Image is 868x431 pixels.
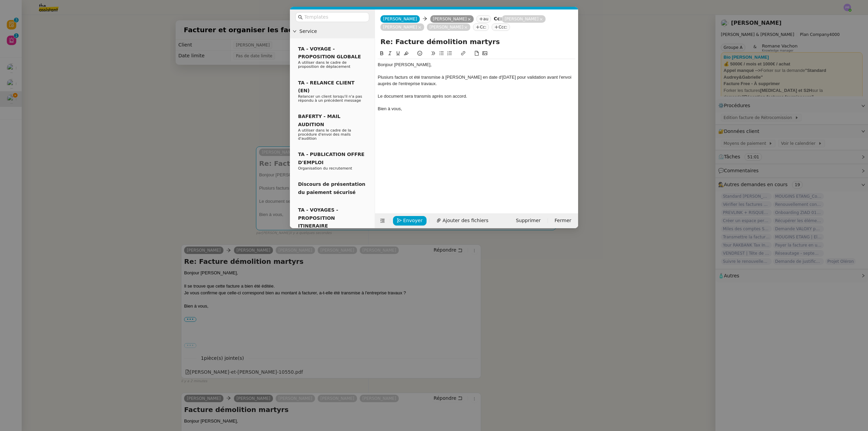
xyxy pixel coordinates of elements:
[298,207,338,229] span: TA - VOYAGES - PROPOSITION ITINERAIRE
[298,80,355,93] span: TA - RELANCE CLIENT (EN)
[551,216,575,226] button: Fermer
[299,27,372,35] span: Service
[378,74,575,87] div: Plusiurs facturs ot été transmise à [PERSON_NAME] en date d'[DATE] pour validation avant l'envoi ...
[476,15,491,23] nz-tag: au
[494,16,502,21] strong: Cc:
[380,23,424,31] nz-tag: [PERSON_NAME]
[432,216,492,226] button: Ajouter des fichiers
[492,23,510,31] nz-tag: Ccc:
[502,15,546,23] nz-tag: [PERSON_NAME]
[378,106,575,112] div: Bien à vous,
[442,217,488,224] span: Ajouter des fichiers
[380,37,573,47] input: Subject
[427,23,471,31] nz-tag: [PERSON_NAME]
[298,181,366,195] span: Discours de présentation du paiement sécurisé
[298,166,352,171] span: Organisation du recrutement
[304,13,365,21] input: Templates
[298,128,351,141] span: A utiliser dans le cadre de la procédure d'envoi des mails d'audition
[512,216,545,226] button: Supprimer
[298,46,361,59] span: TA - VOYAGE - PROPOSITION GLOBALE
[378,62,575,68] div: Bonjour [PERSON_NAME],
[473,23,489,31] nz-tag: Cc:
[555,217,571,224] span: Fermer
[298,114,340,127] span: BAFERTY - MAIL AUDITION
[378,93,575,99] div: Le document sera transmis après son accord.
[393,216,427,226] button: Envoyer
[403,217,422,224] span: Envoyer
[298,60,350,69] span: A utiliser dans le cadre de proposition de déplacement
[516,217,540,224] span: Supprimer
[298,94,362,103] span: Relancer un client lorsqu'il n'a pas répondu à un précédent message
[383,17,417,21] span: [PERSON_NAME]
[290,25,375,38] div: Service
[298,152,364,165] span: TA - PUBLICATION OFFRE D'EMPLOI
[430,15,474,23] nz-tag: [PERSON_NAME]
